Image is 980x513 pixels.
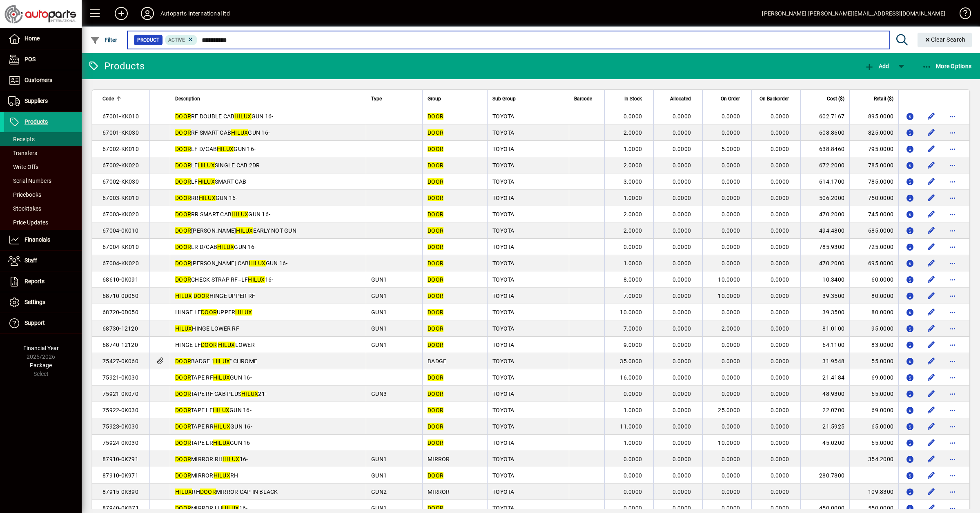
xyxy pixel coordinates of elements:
[175,325,239,332] span: HINGE LOWER RF
[925,322,938,335] button: Edit
[492,94,516,103] span: Sub Group
[946,436,959,449] button: More options
[175,94,361,103] div: Description
[4,70,82,91] a: Customers
[175,325,192,332] em: HILUX
[925,436,938,449] button: Edit
[771,178,789,185] span: 0.0000
[849,190,898,206] td: 750.0000
[849,141,898,157] td: 795.0000
[102,211,139,218] span: 67003-KK020
[925,404,938,417] button: Edit
[492,244,514,250] span: TOYOTA
[428,227,443,234] em: DOOR
[24,278,45,284] span: Reports
[4,188,82,202] a: Pricebooks
[194,293,209,299] em: DOOR
[718,276,740,283] span: 10.0000
[771,293,789,299] span: 0.0000
[757,94,796,103] div: On Backorder
[722,325,740,332] span: 2.0000
[722,309,740,315] span: 0.0000
[492,113,514,120] span: TOYOTA
[862,59,891,73] button: Add
[722,178,740,185] span: 0.0000
[371,293,387,299] span: GUN1
[231,129,248,136] em: HILUX
[924,36,966,43] span: Clear Search
[722,211,740,218] span: 0.0000
[849,337,898,353] td: 83.0000
[925,257,938,270] button: Edit
[673,227,691,234] span: 0.0000
[102,260,139,266] span: 67004-KK020
[134,6,160,21] button: Profile
[925,420,938,433] button: Edit
[624,227,642,234] span: 2.0000
[624,146,642,152] span: 1.0000
[925,224,938,237] button: Edit
[428,244,443,250] em: DOOR
[673,211,691,218] span: 0.0000
[198,162,215,169] em: HILUX
[4,215,82,229] a: Price Updates
[673,178,691,185] span: 0.0000
[428,178,443,185] em: DOOR
[624,94,642,103] span: In Stock
[8,219,48,226] span: Price Updates
[175,129,191,136] em: DOOR
[8,150,37,156] span: Transfers
[102,162,139,169] span: 67002-KK020
[673,293,691,299] span: 0.0000
[925,240,938,253] button: Edit
[849,288,898,304] td: 80.0000
[771,276,789,283] span: 0.0000
[4,271,82,292] a: Reports
[371,94,417,103] div: Type
[721,94,740,103] span: On Order
[762,7,945,20] div: [PERSON_NAME] [PERSON_NAME][EMAIL_ADDRESS][DOMAIN_NAME]
[673,113,691,120] span: 0.0000
[8,205,41,212] span: Stocktakes
[24,56,36,62] span: POS
[249,260,265,266] em: HILUX
[175,309,252,315] span: HINGE LF UPPER
[946,404,959,417] button: More options
[722,162,740,169] span: 0.0000
[102,244,139,250] span: 67004-KK010
[624,178,642,185] span: 3.0000
[722,227,740,234] span: 0.0000
[90,37,118,43] span: Filter
[175,146,191,152] em: DOOR
[236,227,253,234] em: HILUX
[849,124,898,141] td: 825.0000
[673,325,691,332] span: 0.0000
[492,260,514,266] span: TOYOTA
[925,208,938,221] button: Edit
[849,108,898,124] td: 895.0000
[168,37,185,43] span: Active
[849,157,898,173] td: 785.0000
[759,94,789,103] span: On Backorder
[800,124,849,141] td: 608.8600
[175,211,270,218] span: RR SMART CAB GUN 16-
[722,146,740,152] span: 5.0000
[492,276,514,283] span: TOYOTA
[102,146,139,152] span: 67002-KK010
[922,63,972,69] span: More Options
[800,255,849,271] td: 470.2000
[800,222,849,239] td: 494.4800
[4,160,82,174] a: Write Offs
[102,293,138,299] span: 68710-0D050
[849,239,898,255] td: 725.0000
[946,142,959,155] button: More options
[946,322,959,335] button: More options
[953,2,970,28] a: Knowledge Base
[925,142,938,155] button: Edit
[88,60,145,73] div: Products
[946,224,959,237] button: More options
[217,244,234,250] em: HILUX
[175,227,191,234] em: DOOR
[771,113,789,120] span: 0.0000
[371,325,387,332] span: GUN1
